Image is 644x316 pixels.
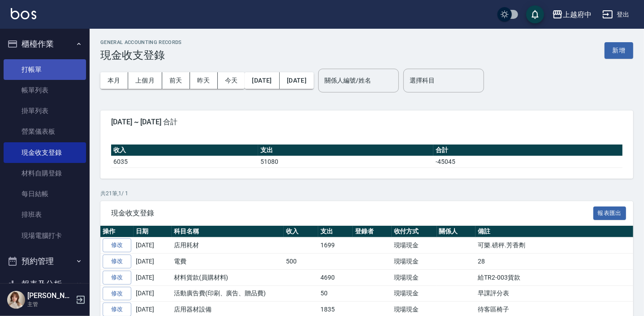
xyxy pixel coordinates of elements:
div: 上越府中 [563,9,592,20]
a: 修改 [103,255,131,268]
td: 51080 [258,156,433,167]
td: -45045 [433,156,622,167]
a: 每日結帳 [4,184,86,204]
th: 科目名稱 [172,226,284,237]
td: 4690 [318,269,353,285]
td: 現場現金 [392,254,437,270]
button: 昨天 [190,72,218,89]
th: 收入 [284,226,318,237]
button: 報表匯出 [593,206,627,220]
td: 活動廣告費(印刷、廣告、贈品費) [172,285,284,302]
td: [DATE] [134,269,172,285]
th: 支出 [258,145,433,156]
td: 6035 [111,156,258,167]
button: 新增 [605,42,633,59]
td: 電費 [172,254,284,270]
a: 報表匯出 [593,208,627,217]
button: 預約管理 [4,250,86,273]
button: 上越府中 [549,5,595,24]
button: [DATE] [280,72,314,89]
td: 50 [318,285,353,302]
td: 1699 [318,237,353,254]
a: 現金收支登錄 [4,142,86,163]
th: 日期 [134,226,172,237]
a: 修改 [103,271,131,285]
td: 店用耗材 [172,237,284,254]
span: [DATE] ~ [DATE] 合計 [111,118,622,127]
h2: GENERAL ACCOUNTING RECORDS [100,39,182,45]
td: 現場現金 [392,269,437,285]
p: 主管 [27,300,73,308]
button: 櫃檯作業 [4,32,86,56]
th: 收付方式 [392,226,437,237]
h3: 現金收支登錄 [100,49,182,61]
a: 新增 [605,46,633,54]
a: 帳單列表 [4,80,86,101]
button: save [526,5,544,23]
img: Logo [11,8,36,19]
a: 材料自購登錄 [4,163,86,184]
td: 現場現金 [392,285,437,302]
td: 500 [284,254,318,270]
a: 現場電腦打卡 [4,225,86,246]
th: 登錄者 [353,226,392,237]
button: 上個月 [128,72,162,89]
td: [DATE] [134,285,172,302]
button: 本月 [100,72,128,89]
a: 打帳單 [4,59,86,80]
button: 報表及分析 [4,272,86,296]
th: 合計 [433,145,622,156]
th: 操作 [100,226,134,237]
td: [DATE] [134,237,172,254]
th: 支出 [318,226,353,237]
p: 共 21 筆, 1 / 1 [100,189,633,197]
a: 修改 [103,238,131,252]
td: [DATE] [134,254,172,270]
h5: [PERSON_NAME] [27,291,73,300]
th: 收入 [111,145,258,156]
button: 登出 [599,6,633,23]
img: Person [7,291,25,309]
a: 掛單列表 [4,101,86,121]
button: [DATE] [245,72,279,89]
span: 現金收支登錄 [111,209,593,218]
th: 關係人 [437,226,476,237]
td: 材料貨款(員購材料) [172,269,284,285]
a: 排班表 [4,204,86,225]
td: 現場現金 [392,237,437,254]
button: 今天 [218,72,245,89]
a: 營業儀表板 [4,121,86,142]
button: 前天 [162,72,190,89]
a: 修改 [103,287,131,301]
